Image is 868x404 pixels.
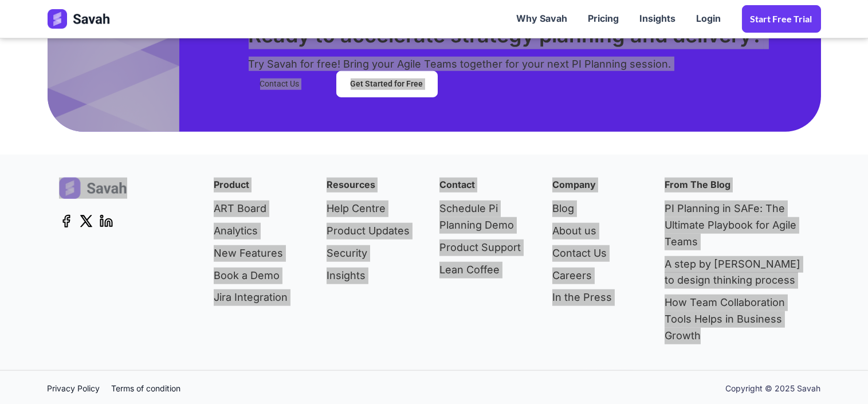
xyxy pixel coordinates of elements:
[552,178,596,193] h4: company
[214,287,288,309] a: Jira Integration
[260,72,313,97] a: Contact Us
[578,1,630,37] a: Pricing
[552,242,612,265] a: Contact Us
[552,287,612,309] a: In the Press
[327,265,410,287] a: Insights
[327,198,410,220] a: Help Centre
[336,71,438,97] a: Get Started for Free
[214,198,288,220] a: ART Board
[327,242,410,265] a: Security
[665,292,809,347] a: How Team Collaboration Tools Helps in Business Growth
[214,242,288,265] a: New Features
[552,265,612,287] a: Careers
[552,198,612,220] a: Blog
[439,198,529,237] a: Schedule Pi Planning Demo
[327,220,410,242] a: Product Updates
[112,382,193,395] a: Terms of condition
[214,178,249,193] h4: Product
[506,1,578,37] a: Why Savah
[552,220,612,242] a: About us
[726,383,821,394] div: Copyright © 2025 Savah
[439,259,529,281] a: Lean Coffee
[665,178,730,193] h4: From the Blog
[260,79,300,90] div: Contact Us
[665,253,809,292] a: A step by [PERSON_NAME] to design thinking process
[48,382,112,395] a: Privacy Policy
[439,178,475,193] h4: Contact
[327,178,375,193] h4: Resources
[249,50,671,71] div: Try Savah for free! Bring your Agile Teams together for your next PI Planning session.
[630,1,686,37] a: Insights
[811,349,868,404] iframe: Chat Widget
[214,220,288,242] a: Analytics
[742,5,821,33] a: Start Free trial
[439,237,529,259] a: Product Support
[665,198,809,253] a: PI Planning in SAFe: The Ultimate Playbook for Agile Teams
[214,265,288,287] a: Book a Demo
[686,1,732,37] a: Login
